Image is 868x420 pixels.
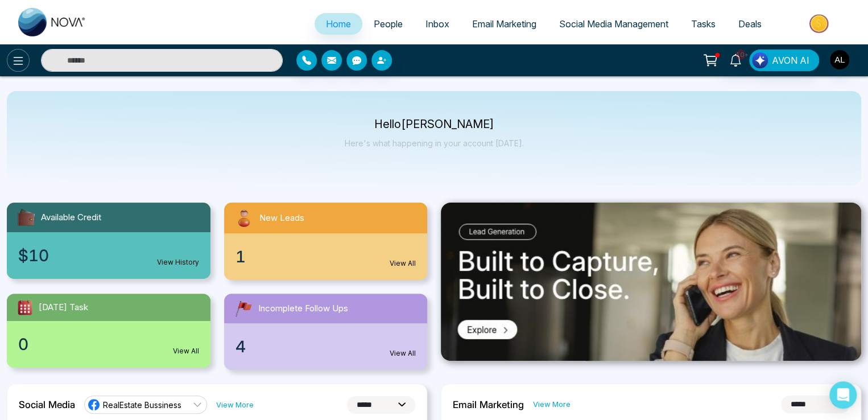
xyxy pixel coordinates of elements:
[103,400,181,410] span: RealEstate Bussiness
[548,13,680,35] a: Social Media Management
[390,258,416,269] a: View All
[259,212,304,225] span: New Leads
[752,52,768,68] img: Lead Flow
[217,294,435,370] a: Incomplete Follow Ups4View All
[472,18,536,30] span: Email Marketing
[235,335,246,359] span: 4
[829,381,857,409] div: Open Intercom Messenger
[157,257,199,267] a: View History
[738,18,762,30] span: Deals
[345,120,524,129] p: Hello [PERSON_NAME]
[414,13,461,35] a: Inbox
[173,346,199,356] a: View All
[453,399,524,410] h2: Email Marketing
[216,400,254,410] a: View More
[441,203,861,361] img: .
[233,298,254,319] img: followUps.svg
[326,18,351,30] span: Home
[425,18,449,30] span: Inbox
[217,203,435,280] a: New Leads1View All
[16,298,34,316] img: todayTask.svg
[18,332,28,356] span: 0
[461,13,548,35] a: Email Marketing
[362,13,414,35] a: People
[258,302,348,315] span: Incomplete Follow Ups
[691,18,716,30] span: Tasks
[779,11,861,36] img: Market-place.gif
[749,50,819,71] button: AVON AI
[559,18,668,30] span: Social Media Management
[830,50,849,69] img: User Avatar
[39,301,88,314] span: [DATE] Task
[374,18,403,30] span: People
[235,245,246,269] span: 1
[16,207,36,228] img: availableCredit.svg
[233,207,255,229] img: newLeads.svg
[727,13,773,35] a: Deals
[680,13,727,35] a: Tasks
[722,50,749,69] a: 10+
[315,13,362,35] a: Home
[772,53,809,67] span: AVON AI
[390,348,416,359] a: View All
[345,138,524,148] p: Here's what happening in your account [DATE].
[735,50,746,60] span: 10+
[533,399,571,410] a: View More
[18,8,86,36] img: Nova CRM Logo
[41,211,101,224] span: Available Credit
[18,244,49,267] span: $10
[19,399,75,410] h2: Social Media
